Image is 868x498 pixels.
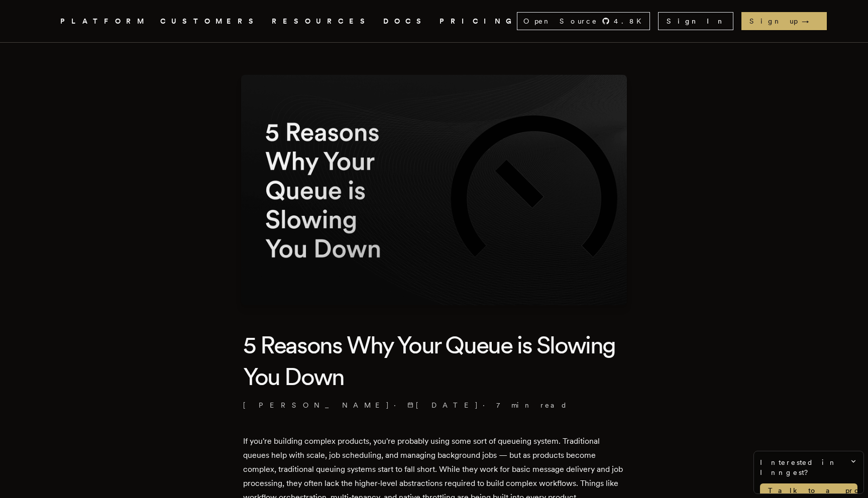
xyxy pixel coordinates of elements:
[760,457,857,477] span: Interested in Inngest?
[243,400,625,410] p: · ·
[760,483,857,497] a: Talk to a product expert
[658,12,733,30] a: Sign In
[60,15,148,28] button: PLATFORM
[614,16,647,26] span: 4.8 K
[160,15,260,28] a: CUSTOMERS
[407,400,479,410] span: [DATE]
[802,16,819,26] span: →
[496,400,568,410] span: 7 min read
[243,329,625,392] h1: 5 Reasons Why Your Queue is Slowing You Down
[440,15,517,28] a: PRICING
[272,15,371,28] button: RESOURCES
[241,75,627,305] img: Featured image for 5 Reasons Why Your Queue is Slowing You Down blog post
[243,400,390,410] a: [PERSON_NAME]
[741,12,827,30] a: Sign up
[383,15,427,28] a: DOCS
[523,16,598,26] span: Open Source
